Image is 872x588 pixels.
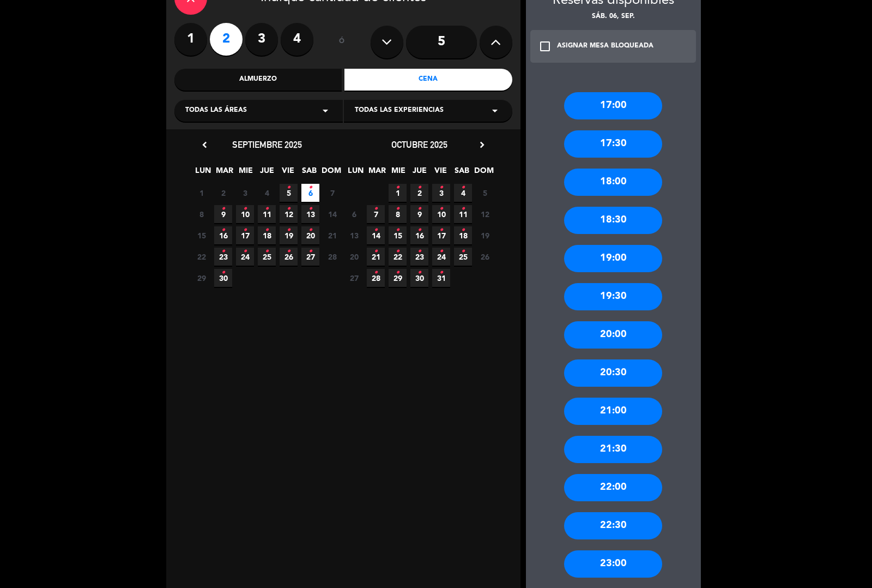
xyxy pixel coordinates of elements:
[461,200,465,218] i: •
[323,205,341,223] span: 14
[214,184,232,202] span: 2
[221,200,225,218] i: •
[221,243,225,260] i: •
[410,184,428,202] span: 2
[454,205,472,223] span: 11
[564,474,662,501] div: 22:00
[280,248,298,266] span: 26
[367,226,385,244] span: 14
[192,205,210,223] span: 8
[287,200,290,218] i: •
[281,23,313,56] label: 4
[185,105,247,116] span: Todas las áreas
[323,248,341,266] span: 28
[258,226,276,244] span: 18
[258,164,276,182] span: JUE
[199,139,210,151] i: chevron_left
[410,248,428,266] span: 23
[396,221,399,239] i: •
[323,184,341,202] span: 7
[368,164,386,182] span: MAR
[432,164,450,182] span: VIE
[396,179,399,196] i: •
[564,359,662,387] div: 20:30
[258,184,276,202] span: 4
[564,398,662,425] div: 21:00
[389,164,407,182] span: MIE
[564,321,662,349] div: 20:00
[367,248,385,266] span: 21
[454,184,472,202] span: 4
[564,283,662,310] div: 19:30
[243,221,247,239] i: •
[221,264,225,281] i: •
[194,164,212,182] span: LUN
[345,226,363,244] span: 13
[214,269,232,287] span: 30
[432,248,450,266] span: 24
[564,436,662,463] div: 21:30
[287,179,290,196] i: •
[355,105,444,116] span: Todas las experiencias
[308,200,312,218] i: •
[236,248,254,266] span: 24
[476,184,494,202] span: 5
[236,205,254,223] span: 10
[374,264,378,281] i: •
[391,139,447,150] span: octubre 2025
[324,23,360,61] div: ó
[396,200,399,218] i: •
[245,23,278,56] label: 3
[214,226,232,244] span: 16
[461,179,465,196] i: •
[564,550,662,578] div: 23:00
[265,221,269,239] i: •
[236,184,254,202] span: 3
[476,139,488,151] i: chevron_right
[488,104,501,117] i: arrow_drop_down
[432,205,450,223] span: 10
[454,226,472,244] span: 18
[410,164,428,182] span: JUE
[301,226,319,244] span: 20
[308,221,312,239] i: •
[410,269,428,287] span: 30
[210,23,243,56] label: 2
[345,248,363,266] span: 20
[367,205,385,223] span: 7
[439,221,443,239] i: •
[461,221,465,239] i: •
[439,243,443,260] i: •
[243,243,247,260] i: •
[564,169,662,196] div: 18:00
[410,226,428,244] span: 16
[564,92,662,119] div: 17:00
[300,164,318,182] span: SAB
[301,248,319,266] span: 27
[476,226,494,244] span: 19
[301,205,319,223] span: 13
[323,226,341,244] span: 21
[374,243,378,260] i: •
[476,248,494,266] span: 26
[439,200,443,218] i: •
[564,245,662,272] div: 19:00
[439,179,443,196] i: •
[221,221,225,239] i: •
[214,205,232,223] span: 9
[258,248,276,266] span: 25
[417,264,421,281] i: •
[280,184,298,202] span: 5
[174,69,342,91] div: Almuerzo
[243,200,247,218] i: •
[322,164,340,182] span: DOM
[258,205,276,223] span: 11
[453,164,471,182] span: SAB
[347,164,365,182] span: LUN
[192,248,210,266] span: 22
[192,226,210,244] span: 15
[319,104,332,117] i: arrow_drop_down
[236,226,254,244] span: 17
[265,200,269,218] i: •
[389,248,407,266] span: 22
